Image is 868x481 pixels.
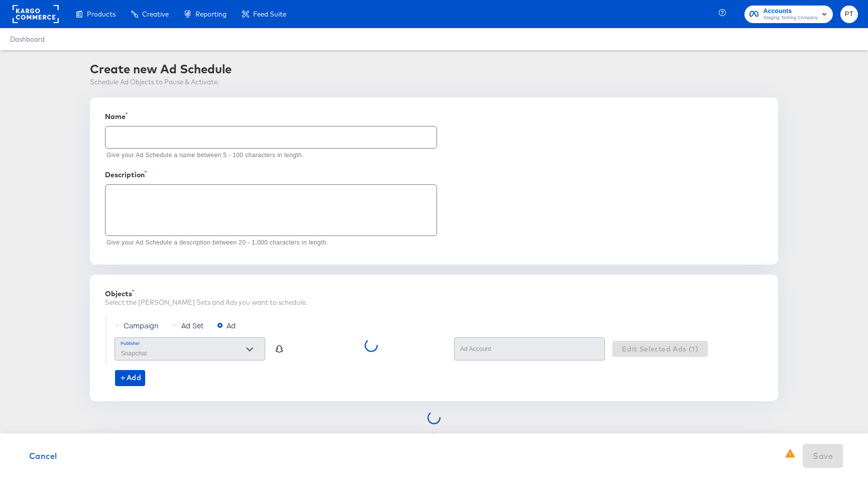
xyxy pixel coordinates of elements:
p: Give your Ad Schedule a name between 5 - 100 characters in length. [106,151,430,161]
span: Feed Suite [253,10,286,18]
button: Add [115,370,145,386]
span: Add [119,372,141,384]
span: Accounts [764,6,818,17]
span: Reporting [195,10,227,18]
span: Cancel [29,449,57,463]
span: Staging Testing Company [764,14,818,22]
div: Description [105,171,763,179]
p: Give your Ad Schedule a description between 20 - 1,000 characters in length. [106,238,430,248]
div: Objects [105,290,763,298]
button: Cancel [25,449,61,463]
div: Create new Ad Schedule [90,60,232,77]
div: Name [105,112,763,121]
div: Loading... [420,431,448,439]
button: PT [840,6,858,23]
span: Ad [227,320,236,330]
div: Select the [PERSON_NAME] Sets and Ads you want to schedule. [105,298,763,307]
button: AccountsStaging Testing Company [744,6,833,23]
span: Creative [142,10,169,18]
div: Schedule Ad Objects to Pause & Activate. [90,77,232,87]
span: Products [87,10,116,18]
a: Dashboard [10,35,45,43]
span: PT [844,9,854,20]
